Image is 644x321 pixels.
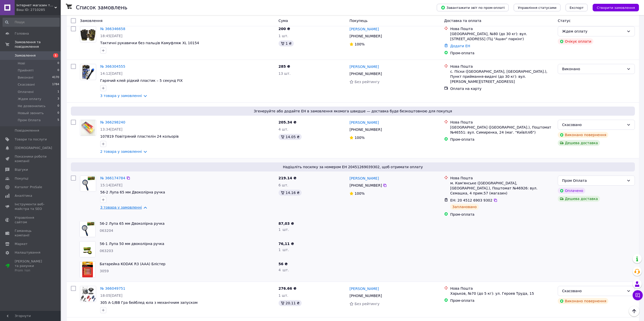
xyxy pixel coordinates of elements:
a: № 366174784 [100,176,125,180]
span: Надішліть посилку за номером ЕН 20451269039302, щоб отримати оплату [73,164,633,169]
span: Прийняті [18,68,33,73]
div: 1 ₴ [279,40,294,46]
span: Управління сайтом [15,215,47,225]
a: 56-1 Лупа 50 мм двоколірна ручка [100,242,164,246]
span: 063204 [100,229,113,233]
span: 1 шт. [279,228,289,232]
span: [PHONE_NUMBER] [349,72,382,76]
a: 2 товара у замовленні [100,150,142,154]
a: 305 A-1/ВВ Гра бейблед юла з механічним запуском [100,301,198,305]
span: Скасовані [18,82,35,87]
div: Нова Пошта [450,26,554,31]
span: Головна [15,31,29,36]
span: [PHONE_NUMBER] [349,183,382,187]
button: Створити замовлення [593,4,639,11]
div: Скасовано [562,122,625,128]
div: Ваш ID: 2710285 [16,8,61,12]
span: 219.14 ₴ [279,176,297,180]
span: Тактичні рукавички без пальців Камуфляж XL 10154 [100,41,199,45]
a: 56-2 Лупа 65 мм Двоколірна ручка [100,190,165,194]
div: 14.05 ₴ [279,134,302,140]
div: Виконано повернення [558,298,608,304]
button: Управління статусами [514,4,560,11]
span: ЕН: 20 4512 6903 9302 [450,198,492,202]
div: Оплата на карту [450,86,554,91]
a: Фото товару [80,26,96,42]
a: 56-2 Лупа 65 мм Двоколірна ручка [100,221,164,226]
a: Батарейка KODAK R3 (AAA) Блістер [100,262,165,266]
img: Фото товару [82,64,95,80]
div: Очікує оплати [558,38,593,44]
img: Фото товару [80,176,96,191]
div: Нова Пошта [450,120,554,125]
span: Повідомлення [15,128,39,133]
div: Ждем оплату [562,29,625,34]
span: Каталог ProSale [15,185,42,189]
span: 1 шт. [279,34,288,38]
span: 0 [57,111,59,115]
span: Статус [558,19,571,23]
span: 1 [57,90,59,94]
span: Створити замовлення [597,6,635,10]
a: № 366298240 [100,120,125,124]
img: Фото товару [81,120,95,136]
span: Маркет [15,242,28,246]
span: 56 ₴ [279,262,288,266]
img: Фото товару [80,221,95,237]
span: 14:12[DATE] [100,71,122,76]
span: Експорт [570,6,584,10]
span: 13 шт. [279,71,291,76]
span: 3059 [100,269,109,273]
span: 1 шт. [279,248,289,252]
span: Ждем оплату [18,97,41,101]
span: [DEMOGRAPHIC_DATA] [15,146,52,150]
span: 87,03 ₴ [279,221,294,226]
span: Доставка та оплата [444,19,481,23]
span: 4 шт. [279,268,289,272]
a: № 366049751 [100,286,125,290]
img: Фото товару [80,241,95,257]
span: 18:45[DATE] [100,34,122,38]
div: Скасовано [562,288,625,294]
a: № 366346658 [100,27,125,31]
a: Фото товару [80,120,96,136]
span: 0 [57,61,59,66]
span: Пром Оплата [18,118,40,122]
div: Заплановано [450,204,479,210]
span: 18:05[DATE] [100,293,122,298]
span: [PHONE_NUMBER] [349,34,382,38]
span: [PHONE_NUMBER] [349,294,382,298]
span: 276.66 ₴ [279,286,297,290]
button: Експорт [566,4,588,11]
span: Нові [18,61,25,66]
span: [PHONE_NUMBER] [349,128,382,132]
a: Гарячий клей рідкий пластик – 5 секунд FIX [100,79,183,83]
button: Завантажити звіт по пром-оплаті [437,4,509,11]
a: 3 товара у замовленні [100,205,142,209]
span: Покупці [15,176,28,181]
span: Управління статусами [518,6,556,10]
span: 285 ₴ [279,64,290,68]
div: Дешева доставка [558,140,600,146]
div: Дешева доставка [558,196,600,202]
span: 205.34 ₴ [279,120,297,124]
div: Нова Пошта [450,286,554,291]
img: Фото товару [82,262,93,277]
span: 100% [355,42,365,46]
span: 76,11 ₴ [279,242,294,246]
a: Додати ЕН [450,44,470,48]
img: Фото товару [80,27,96,42]
a: Створити замовлення [588,5,639,9]
span: 1 [53,53,58,58]
input: Пошук [3,18,60,27]
div: 14.16 ₴ [279,190,302,196]
span: Замовлення та повідомлення [15,40,61,49]
div: Пром-оплата [450,51,554,56]
div: Оплачено [558,188,585,194]
div: Пром Оплата [562,178,625,183]
div: Пром-оплата [450,212,554,217]
span: Виконані [18,75,33,80]
span: 100% [355,191,365,195]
